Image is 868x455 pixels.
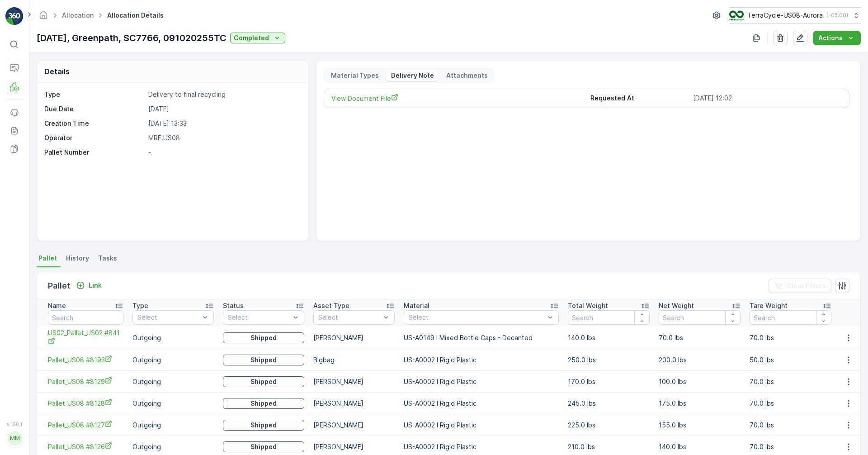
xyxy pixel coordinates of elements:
[659,310,741,325] input: Search
[223,301,244,310] p: Status
[404,377,559,386] p: US-A0002 I Rigid Plastic
[250,421,277,430] p: Shipped
[223,441,304,452] button: Shipped
[313,333,395,342] p: [PERSON_NAME]
[48,377,123,386] a: Pallet_US08 #8129
[132,442,214,451] p: Outgoing
[390,71,434,80] p: Delivery Note
[813,31,861,45] button: Actions
[132,399,214,408] p: Outgoing
[228,313,290,322] p: Select
[48,328,123,347] span: US02_Pallet_US02 #841
[48,442,123,451] a: Pallet_US08 #8126
[38,254,57,263] span: Pallet
[404,301,429,310] p: Material
[659,333,741,342] p: 70.0 lbs
[313,442,395,451] p: [PERSON_NAME]
[330,71,379,80] p: Material Types
[38,14,48,21] a: Homepage
[72,280,105,291] button: Link
[750,310,831,325] input: Search
[568,301,608,310] p: Total Weight
[105,11,165,20] span: Allocation Details
[44,119,145,128] p: Creation Time
[659,442,741,451] p: 140.0 lbs
[313,355,395,365] p: Bigbag
[132,301,148,310] p: Type
[313,301,349,310] p: Asset Type
[659,421,741,430] p: 155.0 lbs
[590,94,689,103] p: Requested At
[44,90,145,99] p: Type
[404,442,559,451] p: US-A0002 I Rigid Plastic
[750,377,831,386] p: 70.0 lbs
[404,399,559,408] p: US-A0002 I Rigid Plastic
[818,33,843,43] p: Actions
[729,7,861,24] button: TerraCycle-US08-Aurora(-05:00)
[132,333,214,342] p: Outgoing
[318,313,381,322] p: Select
[148,104,299,114] p: [DATE]
[223,355,304,365] button: Shipped
[568,355,650,365] p: 250.0 lbs
[313,377,395,386] p: [PERSON_NAME]
[250,399,277,408] p: Shipped
[445,71,488,80] p: Attachments
[132,355,214,365] p: Outgoing
[48,310,123,325] input: Search
[223,332,304,343] button: Shipped
[568,399,650,408] p: 245.0 lbs
[137,313,200,322] p: Select
[659,301,694,310] p: Net Weight
[659,355,741,365] p: 200.0 lbs
[250,355,277,365] p: Shipped
[48,398,123,408] a: Pallet_US08 #8128
[223,376,304,387] button: Shipped
[37,31,226,45] p: [DATE], Greenpath, SC7766, 091020255TC
[729,10,744,20] img: image_ci7OI47.png
[747,11,823,20] p: TerraCycle-US08-Aurora
[750,442,831,451] p: 70.0 lbs
[5,7,24,25] img: logo
[48,355,123,365] a: Pallet_US08 #8193
[568,310,650,325] input: Search
[223,420,304,431] button: Shipped
[5,422,24,427] span: v 1.50.1
[750,333,831,342] p: 70.0 lbs
[568,377,650,386] p: 170.0 lbs
[44,148,145,157] p: Pallet Number
[89,281,102,290] p: Link
[404,421,559,430] p: US-A0002 I Rigid Plastic
[313,421,395,430] p: [PERSON_NAME]
[44,133,145,142] p: Operator
[66,254,89,263] span: History
[409,313,545,322] p: Select
[404,355,559,365] p: US-A0002 I Rigid Plastic
[787,281,826,290] p: Clear Filters
[44,104,145,114] p: Due Date
[750,421,831,430] p: 70.0 lbs
[331,94,583,103] a: View Document File
[148,133,299,142] p: MRF.US08
[693,94,842,103] p: [DATE] 12:02
[230,33,285,43] button: Completed
[250,377,277,386] p: Shipped
[148,148,299,157] p: -
[234,33,269,43] p: Completed
[404,333,559,342] p: US-A0149 I Mixed Bottle Caps - Decanted
[48,280,71,292] p: Pallet
[148,119,299,128] p: [DATE] 13:33
[5,429,24,448] button: MM
[250,333,277,342] p: Shipped
[568,421,650,430] p: 225.0 lbs
[48,420,123,430] a: Pallet_US08 #8127
[750,399,831,408] p: 70.0 lbs
[313,399,395,408] p: [PERSON_NAME]
[568,442,650,451] p: 210.0 lbs
[826,12,848,19] p: ( -05:00 )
